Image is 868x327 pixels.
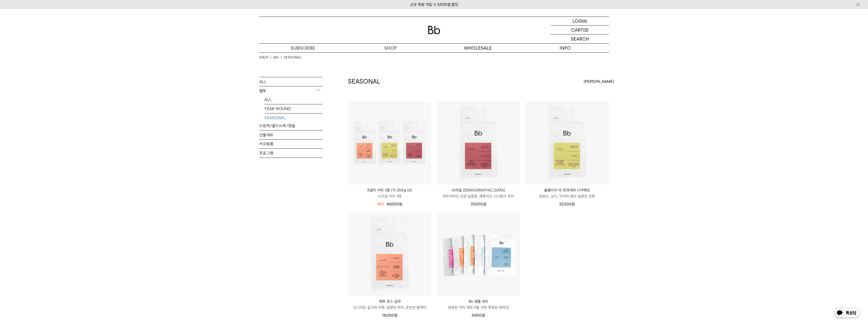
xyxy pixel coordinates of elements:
[526,193,609,199] p: 청포도, 오디, 구아바 잼의 달콤한 조화
[410,2,458,7] a: 신규 회원 가입 시 3,000원 할인
[348,304,431,311] p: 싱그러운 살구와 자몽, 달콤한 퍼지, 은은한 블랙티
[259,140,323,148] a: 커피용품
[348,298,431,304] p: 페루 로스 실바
[348,102,431,185] img: 8월의 커피 3종 (각 200g x3)
[526,187,609,193] p: 콜롬비아 라 프라데라 디카페인
[471,202,486,206] span: 20,000
[264,113,323,122] a: SEASONAL
[583,26,588,34] p: (0)
[526,187,609,199] a: 콜롬비아 라 프라데라 디카페인 청포도, 오디, 구아바 잼의 달콤한 조화
[259,130,323,139] a: 선물세트
[437,187,520,193] p: 브라질 [DEMOGRAPHIC_DATA]
[483,202,486,206] span: 원
[259,77,323,86] a: ALL
[551,26,609,34] a: CART (0)
[348,187,431,199] a: 8월의 커피 3종 (각 200g x3) 시즈널 커피 3종
[437,304,520,311] p: 섬세한 커피 애호가를 위한 특별한 컬렉션
[437,298,520,311] a: Bb 샘플 세트 섬세한 커피 애호가를 위한 특별한 컬렉션
[572,17,587,25] p: LOGIN
[526,102,609,185] img: 콜롬비아 라 프라데라 디카페인
[571,26,583,34] p: CART
[259,44,347,52] a: SUBSCRIBE
[377,201,384,207] div: 18%
[264,95,323,104] a: ALL
[584,79,614,85] span: [PERSON_NAME]
[437,102,520,185] img: 브라질 사맘바이아
[284,55,302,60] a: SEASONAL
[259,55,268,60] a: SHOP
[382,313,397,318] span: 18,000
[259,86,323,95] p: 원두
[551,17,609,26] a: LOGIN
[259,149,323,158] a: 프로그램
[273,55,279,60] a: 원두
[348,77,380,86] h2: SEASONAL
[437,187,520,199] a: 브라질 [DEMOGRAPHIC_DATA] 대추야자의 진한 달콤함, 매혹적인 시나몬의 향미
[482,313,485,318] span: 원
[428,26,440,34] img: 로고
[522,44,609,52] p: INFO
[348,298,431,311] a: 페루 로스 실바 싱그러운 살구와 자몽, 달콤한 퍼지, 은은한 블랙티
[348,187,431,193] p: 8월의 커피 3종 (각 200g x3)
[259,121,323,130] a: 드립백/콜드브루/캡슐
[399,202,402,206] span: 원
[834,307,860,319] img: 카카오톡 채널 1:1 채팅 버튼
[559,202,575,206] span: 22,000
[348,213,431,296] img: 페루 로스 실바
[437,193,520,199] p: 대추야자의 진한 달콤함, 매혹적인 시나몬의 향미
[347,44,434,52] a: SHOP
[472,313,485,318] span: 9,900
[394,313,397,318] span: 원
[264,104,323,113] a: YEAR-ROUND
[437,298,520,304] p: Bb 샘플 세트
[348,193,431,199] p: 시즈널 커피 3종
[571,34,589,43] p: SEARCH
[434,44,522,52] p: WHOLESALE
[571,202,575,206] span: 원
[386,202,402,206] span: 49,000
[437,213,520,296] img: Bb 샘플 세트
